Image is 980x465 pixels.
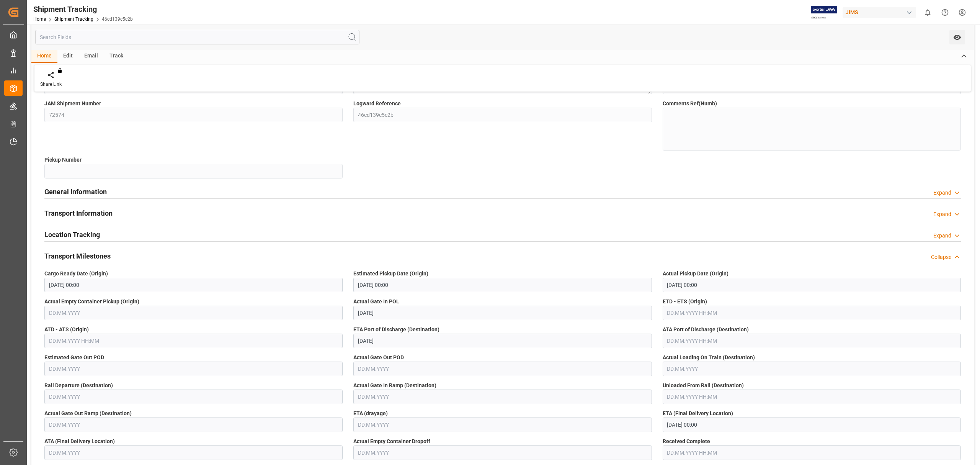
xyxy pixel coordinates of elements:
[931,253,951,261] div: Collapse
[663,326,749,334] span: ATA Port of Discharge (Destination)
[933,189,951,197] div: Expand
[949,30,965,44] button: open menu
[44,229,100,240] h2: Location Tracking
[933,232,951,240] div: Expand
[44,409,132,418] span: Actual Gate Out Ramp (Destination)
[353,334,652,348] input: DD.MM.YYYY
[663,278,961,292] input: DD.MM.YYYY HH:MM
[44,418,343,432] input: DD.MM.YYYY
[353,390,652,404] input: DD.MM.YYYY
[843,5,919,20] button: JIMS
[353,100,401,108] span: Logward Reference
[353,326,439,334] span: ETA Port of Discharge (Destination)
[44,381,113,390] span: Rail Departure (Destination)
[44,354,104,362] span: Estimated Gate Out POD
[663,418,961,432] input: DD.MM.YYYY HH:MM
[353,306,652,320] input: DD.MM.YYYY
[44,298,139,306] span: Actual Empty Container Pickup (Origin)
[353,437,430,445] span: Actual Empty Container Dropoff
[44,156,82,164] span: Pickup Number
[811,6,837,19] img: Exertis%20JAM%20-%20Email%20Logo.jpg_1722504956.jpg
[353,354,404,362] span: Actual Gate Out POD
[44,100,101,108] span: JAM Shipment Number
[663,354,755,362] span: Actual Loading On Train (Destination)
[933,210,951,218] div: Expand
[663,334,961,348] input: DD.MM.YYYY HH:MM
[57,50,78,63] div: Edit
[663,270,728,278] span: Actual Pickup Date (Origin)
[919,4,936,21] button: show 0 new notifications
[353,362,652,376] input: DD.MM.YYYY
[78,50,104,63] div: Email
[44,251,111,261] h2: Transport Milestones
[54,16,93,22] a: Shipment Tracking
[353,445,652,460] input: DD.MM.YYYY
[44,278,343,292] input: DD.MM.YYYY HH:MM
[44,208,113,218] h2: Transport Information
[353,278,652,292] input: DD.MM.YYYY HH:MM
[44,306,343,320] input: DD.MM.YYYY
[353,418,652,432] input: DD.MM.YYYY
[33,3,133,15] div: Shipment Tracking
[44,437,115,445] span: ATA (Final Delivery Location)
[353,409,388,418] span: ETA (drayage)
[44,334,343,348] input: DD.MM.YYYY HH:MM
[353,298,399,306] span: Actual Gate In POL
[663,437,710,445] span: Received Complete
[663,298,707,306] span: ETD - ETS (Origin)
[663,390,961,404] input: DD.MM.YYYY HH:MM
[663,100,717,108] span: Comments Ref(Numb)
[663,409,733,418] span: ETA (Final Delivery Location)
[936,4,954,21] button: Help Center
[843,7,916,18] div: JIMS
[35,30,359,44] input: Search Fields
[44,445,343,460] input: DD.MM.YYYY
[663,362,961,376] input: DD.MM.YYYY
[44,362,343,376] input: DD.MM.YYYY
[104,50,129,63] div: Track
[31,50,57,63] div: Home
[663,381,744,390] span: Unloaded From Rail (Destination)
[353,270,428,278] span: Estimated Pickup Date (Origin)
[353,381,436,390] span: Actual Gate In Ramp (Destination)
[33,16,46,22] a: Home
[663,306,961,320] input: DD.MM.YYYY HH:MM
[44,270,108,278] span: Cargo Ready Date (Origin)
[44,187,107,197] h2: General Information
[44,390,343,404] input: DD.MM.YYYY
[663,445,961,460] input: DD.MM.YYYY HH:MM
[44,326,89,334] span: ATD - ATS (Origin)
